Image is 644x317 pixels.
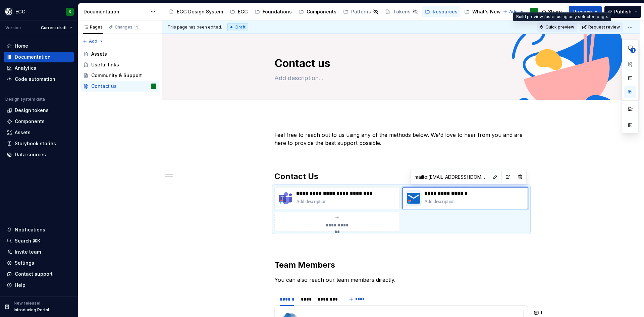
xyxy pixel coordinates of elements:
div: EGG [238,8,248,15]
div: Components [307,8,336,15]
span: 1 [540,310,542,316]
button: Notifications [4,224,74,235]
div: Design tokens [15,107,49,114]
div: Patterns [351,8,371,15]
p: New release! [14,301,40,306]
div: What's New [472,8,501,15]
div: Documentation [15,54,51,60]
a: Code automation [4,74,74,85]
a: Home [4,41,74,51]
div: Build preview faster using only selected page. [513,12,611,21]
h2: Contact Us [274,171,528,182]
a: Tokens [382,6,421,17]
a: Components [296,6,339,17]
button: Quick preview [537,22,577,32]
div: Resources [433,8,458,15]
button: Search ⌘K [4,235,74,246]
p: You can also reach our team members directly. [274,276,528,284]
a: Invite team [4,247,74,257]
div: Assets [91,51,107,57]
div: Pages [83,24,103,30]
p: Introducing Portal [14,307,49,313]
div: Tokens [393,8,411,15]
img: 25c985e2-32ee-4624-9a83-11392584b8a4.png [406,190,422,206]
span: Quick preview [545,24,574,30]
div: Useful links [91,61,119,68]
a: Documentation [4,52,74,62]
button: EGGK [1,4,76,19]
a: Assets [80,49,159,59]
button: Add [501,7,526,16]
a: Patterns [340,6,381,17]
a: Data sources [4,149,74,160]
a: Community & Support [80,70,159,81]
span: Add [509,9,518,14]
div: Invite team [15,249,41,255]
span: 1 [134,24,139,30]
span: Publish [614,8,632,15]
a: Components [4,116,74,127]
div: Version [5,25,21,31]
span: Preview [573,8,592,15]
div: K [69,9,71,14]
div: Assets [15,129,31,136]
textarea: Contact us [273,55,527,71]
span: Add [89,39,97,44]
button: Add [80,37,106,46]
img: 87d06435-c97f-426c-aa5d-5eb8acd3d8b3.png [5,8,13,16]
div: Foundations [263,8,292,15]
button: Current draft [38,23,75,33]
div: Draft [227,23,248,31]
a: EGG [227,6,251,17]
a: EGG Design System [166,6,226,17]
div: Help [15,282,25,288]
h2: Team Members [274,260,528,270]
div: Data sources [15,151,46,158]
div: Storybook stories [15,140,56,147]
a: Design tokens [4,105,74,116]
a: Storybook stories [4,138,74,149]
button: Preview [569,6,602,18]
div: Contact support [15,271,53,277]
span: Current draft [41,25,67,31]
a: Foundations [252,6,294,17]
div: EGG [15,8,25,15]
div: Settings [15,260,34,266]
div: Home [15,43,28,49]
div: Search ⌘K [15,237,40,244]
div: Contact us [91,83,117,90]
div: Page tree [166,5,499,18]
button: Share [538,6,566,18]
span: Request review [588,24,620,30]
button: Help [4,280,74,290]
button: Contact support [4,269,74,279]
div: Analytics [15,65,36,71]
div: Changes [115,24,139,30]
a: Resources [422,6,460,17]
p: Feel free to reach out to us using any of the methods below. We'd love to hear from you and are h... [274,131,528,147]
button: Publish [604,6,641,18]
div: Page tree [80,49,159,92]
div: Notifications [15,226,45,233]
div: Design system data [5,97,45,102]
a: Contact us [80,81,159,92]
a: What's New [462,6,503,17]
div: Code automation [15,76,55,83]
div: Components [15,118,45,125]
div: EGG Design System [177,8,223,15]
button: Request review [580,22,623,32]
div: Community & Support [91,72,142,79]
a: Assets [4,127,74,138]
img: 3167448a-84d8-489e-8488-07cb71d9c0bc.png [277,190,293,206]
span: This page has been edited. [167,24,222,30]
span: Share [548,8,562,15]
a: Settings [4,258,74,268]
a: Useful links [80,59,159,70]
a: Analytics [4,63,74,73]
div: Documentation [84,8,147,15]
